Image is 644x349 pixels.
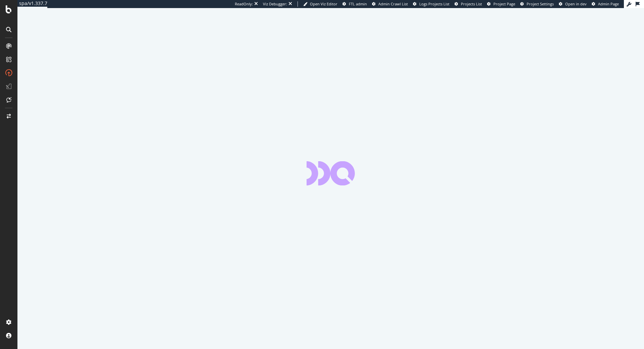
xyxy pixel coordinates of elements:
div: Viz Debugger: [263,1,287,7]
span: Logs Projects List [419,1,449,6]
a: Logs Projects List [413,1,449,7]
div: ReadOnly: [235,1,253,7]
span: Admin Page [598,1,619,6]
a: Projects List [454,1,482,7]
a: Open in dev [559,1,587,7]
span: Project Page [493,1,515,6]
span: Admin Crawl List [378,1,408,6]
a: Admin Page [592,1,619,7]
span: Open Viz Editor [310,1,337,6]
a: Project Page [487,1,515,7]
a: Admin Crawl List [372,1,408,7]
a: Open Viz Editor [303,1,337,7]
span: Project Settings [527,1,554,6]
span: Open in dev [565,1,587,6]
div: animation [307,161,355,185]
span: Projects List [461,1,482,6]
a: Project Settings [520,1,554,7]
a: FTL admin [342,1,367,7]
span: FTL admin [349,1,367,6]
